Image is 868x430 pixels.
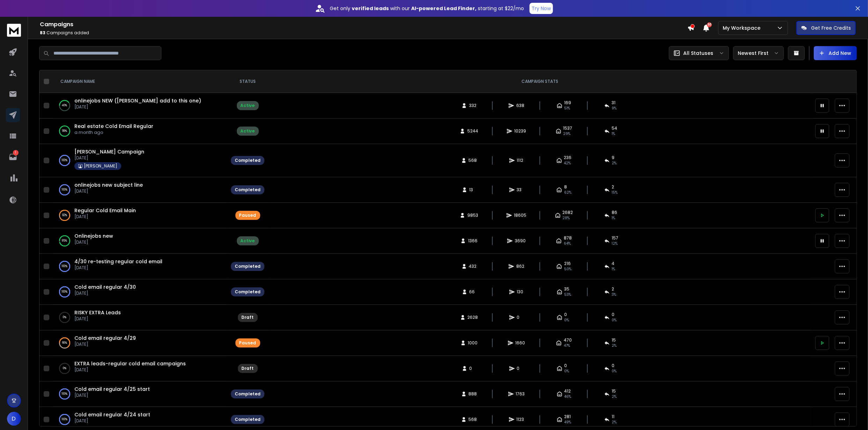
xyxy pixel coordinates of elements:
[517,315,524,320] span: 0
[411,5,476,12] strong: AI-powered Lead Finder,
[612,131,615,137] span: 1 %
[74,130,153,135] p: a month ago
[516,264,524,269] span: 862
[7,24,21,37] img: logo
[235,187,261,193] div: Completed
[612,215,615,221] span: 1 %
[74,239,113,245] p: [DATE]
[564,368,569,374] span: 0%
[516,103,524,108] span: 638
[563,210,573,215] span: 2682
[62,416,68,423] p: 100 %
[84,163,117,169] p: [PERSON_NAME]
[40,20,687,29] h1: Campaigns
[612,190,618,195] span: 15 %
[227,70,269,93] th: STATUS
[52,177,227,203] td: 100%onlinejobs new subject line[DATE]
[40,30,687,36] p: Campaigns added
[74,97,201,104] a: onlinejobs NEW ([PERSON_NAME] add to this one)
[563,126,572,131] span: 1537
[52,93,227,119] td: 40%onlinejobs NEW ([PERSON_NAME] add to this one)[DATE]
[74,188,143,194] p: [DATE]
[612,126,618,131] span: 54
[467,128,478,134] span: 5244
[563,131,571,137] span: 29 %
[235,289,261,295] div: Completed
[52,203,227,228] td: 92%Regular Cold Email Main[DATE]
[612,363,615,368] span: 0
[564,343,570,349] span: 47 %
[7,412,21,426] button: D
[52,305,227,330] td: 0%RISKY EXTRA Leads[DATE]
[241,128,255,134] div: Active
[239,340,256,346] div: Paused
[74,232,113,239] a: Onlinejobs new
[235,158,261,163] div: Completed
[63,365,66,372] p: 0 %
[468,238,477,244] span: 1366
[612,312,615,317] span: 0
[612,106,617,111] span: 9 %
[564,160,571,166] span: 42 %
[516,391,525,397] span: 1763
[239,213,256,218] div: Paused
[52,356,227,381] td: 0%EXTRA leads-regular cold email campaigns[DATE]
[74,309,121,316] span: RISKY EXTRA Leads
[63,314,66,321] p: 0 %
[241,238,255,244] div: Active
[74,207,136,214] a: Regular Cold Email Main
[517,366,524,371] span: 0
[517,417,524,422] span: 1123
[564,388,571,394] span: 412
[469,289,476,295] span: 66
[74,258,162,265] a: 4/30 re-testing regular cold email
[530,3,553,14] button: Try Now
[74,284,136,291] a: Cold email regular 4/30
[62,102,67,109] p: 40 %
[74,123,153,130] a: Real estate Cold Email Regular
[516,340,525,346] span: 1660
[517,158,524,163] span: 1112
[242,366,254,371] div: Draft
[612,235,619,241] span: 157
[612,317,617,323] span: 0%
[62,186,68,193] p: 100 %
[612,261,615,266] span: 4
[74,411,150,418] a: Cold email regular 4/24 start
[796,21,856,35] button: Get Free Credits
[814,46,857,60] button: Add New
[564,155,572,160] span: 236
[52,381,227,407] td: 100%Cold email regular 4/25 start[DATE]
[532,5,551,12] p: Try Now
[74,386,150,393] span: Cold email regular 4/25 start
[564,106,570,111] span: 51 %
[563,215,570,221] span: 28 %
[74,360,186,367] a: EXTRA leads-regular cold email campaigns
[612,241,618,246] span: 12 %
[517,289,524,295] span: 130
[564,266,571,272] span: 50 %
[469,391,477,397] span: 888
[6,150,20,164] a: 1
[723,24,763,31] p: My Workspace
[564,312,567,317] span: 0
[469,187,476,193] span: 13
[468,315,478,320] span: 2628
[612,100,616,106] span: 31
[564,241,571,246] span: 64 %
[517,187,524,193] span: 33
[612,286,614,292] span: 2
[707,22,712,27] span: 50
[469,103,476,108] span: 332
[62,128,67,135] p: 99 %
[62,339,67,346] p: 66 %
[612,210,618,215] span: 86
[62,390,68,397] p: 100 %
[330,5,524,12] p: Get only with our starting at $22/mo
[74,148,144,155] a: [PERSON_NAME] Campaign
[612,266,615,272] span: 1 %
